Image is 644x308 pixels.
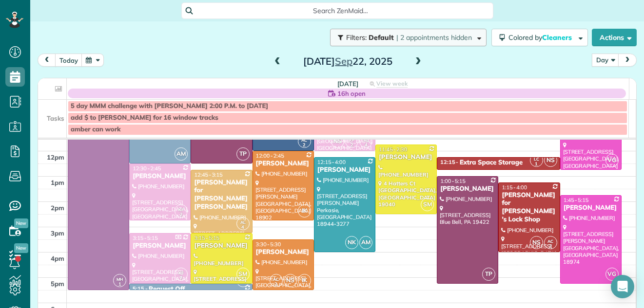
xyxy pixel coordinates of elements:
span: 12:45 - 3:15 [194,171,222,178]
span: AL [240,219,246,225]
button: Colored byCleaners [491,29,588,46]
span: New [14,243,28,253]
span: TP [482,268,495,281]
div: [PERSON_NAME] for [PERSON_NAME]'s Lock Shop [501,191,557,224]
button: prev [38,54,56,67]
div: [PERSON_NAME] [255,248,311,256]
span: Filters: [346,33,367,42]
button: Day [592,54,619,67]
button: next [618,54,637,67]
span: KF [178,207,184,212]
span: 4pm [51,254,64,262]
span: VG [605,154,619,167]
span: AC [547,238,553,244]
span: MH [117,276,123,282]
span: 12:30 - 2:45 [133,165,161,172]
span: amber can work [71,126,120,133]
span: AM [175,147,188,161]
span: SM [236,268,250,281]
span: NS [331,135,344,148]
span: VG [605,268,619,281]
span: New [14,218,28,228]
button: Filters: Default | 2 appointments hidden [330,29,487,46]
span: KF [178,270,184,275]
span: 1:00 - 5:15 [440,178,466,184]
div: [PERSON_NAME] [378,153,434,162]
span: NK [345,236,358,249]
span: IK [298,204,311,217]
div: [PERSON_NAME] [255,160,311,168]
span: AM [359,236,372,249]
span: 11:45 - 2:30 [379,146,407,153]
span: 2pm [51,204,64,212]
span: Default [369,33,394,42]
span: Colored by [508,33,575,42]
span: 1:45 - 5:15 [564,197,589,203]
span: 3:15 - 5:15 [133,235,158,241]
span: Sep [335,55,352,67]
span: NS [530,236,543,249]
span: IK [298,274,311,287]
small: 2 [346,141,358,150]
small: 4 [237,223,249,232]
span: | 2 appointments hidden [396,33,472,42]
span: AC [273,276,279,282]
small: 2 [270,280,282,289]
div: Request Off [149,285,185,293]
span: NS [284,274,297,287]
small: 4 [360,141,372,150]
button: today [55,54,82,67]
div: [PERSON_NAME] for [PERSON_NAME] [PERSON_NAME] [194,179,249,212]
span: 12:00 - 2:45 [256,152,284,159]
div: [PERSON_NAME] [440,185,495,193]
div: [PERSON_NAME] [563,204,619,212]
span: 5 day MMM challenge with [PERSON_NAME] 2:00 P.M. to [DATE] [71,102,268,110]
div: [PERSON_NAME] [317,166,372,174]
span: 5pm [51,280,64,288]
small: 2 [175,273,187,283]
div: [PERSON_NAME] [194,242,249,250]
span: 3:30 - 5:30 [256,241,281,248]
span: 12pm [47,153,64,161]
span: View week [376,80,408,88]
span: [DATE] [337,80,358,88]
small: 2 [545,242,557,251]
div: Extra Space Storage [460,159,523,167]
div: [PERSON_NAME] [132,242,188,250]
span: 1:15 - 4:00 [502,184,527,191]
span: 12:15 - 4:00 [317,159,346,165]
span: 1pm [51,179,64,186]
span: 16h open [337,89,366,98]
span: TP [236,147,250,161]
small: 1 [530,160,543,169]
span: SM [421,198,434,211]
span: NS [544,154,557,167]
small: 2 [298,141,311,150]
span: 3pm [51,229,64,237]
div: [PERSON_NAME] [132,172,188,181]
span: 3:15 - 5:15 [194,235,219,241]
button: Actions [592,29,637,46]
h2: [DATE] 22, 2025 [287,56,409,67]
div: Open Intercom Messenger [611,275,634,298]
small: 2 [175,210,187,219]
a: Filters: Default | 2 appointments hidden [325,29,487,46]
span: Cleaners [542,33,573,42]
small: 1 [114,280,126,289]
span: add $ to [PERSON_NAME] for 16 window tracks [71,114,218,122]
